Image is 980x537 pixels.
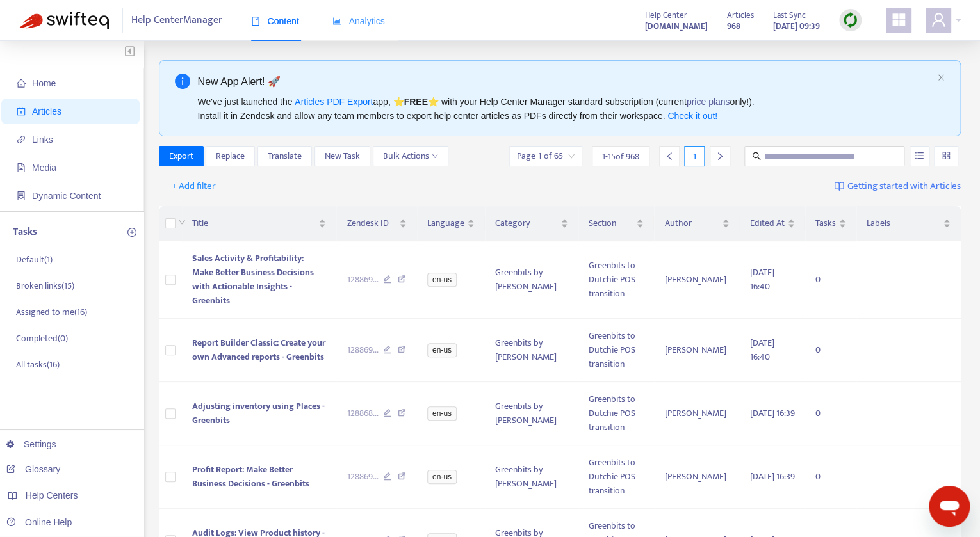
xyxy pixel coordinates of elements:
a: Check it out! [667,111,717,121]
div: We've just launched the app, ⭐ ⭐️ with your Help Center Manager standard subscription (current on... [198,95,933,123]
th: Category [485,206,578,241]
span: 128868 ... [347,406,378,421]
button: Export [159,146,204,166]
button: + Add filter [162,176,225,196]
span: New Task [325,149,360,163]
td: Greenbits to Dutchie POS transition [578,319,654,382]
a: price plans [687,97,730,107]
th: Labels [856,206,961,241]
p: Assigned to me ( 16 ) [16,305,87,319]
th: Language [417,206,485,241]
span: down [432,153,438,159]
span: Articles [32,106,61,116]
span: home [17,79,26,88]
iframe: Button to launch messaging window, conversation in progress [929,486,970,527]
button: Translate [257,146,312,166]
span: en-us [427,470,457,484]
span: Articles [727,8,754,22]
span: info-circle [175,74,190,89]
span: Zendesk ID [347,216,396,230]
a: Settings [6,439,56,449]
span: [DATE] 16:39 [750,406,795,421]
span: appstore [891,12,906,28]
span: 1 - 15 of 968 [602,150,639,163]
td: Greenbits by [PERSON_NAME] [485,445,578,509]
span: Category [495,216,558,230]
span: area-chart [332,17,341,26]
span: Content [251,16,299,26]
th: Section [578,206,654,241]
span: Bulk Actions [383,149,438,163]
span: [DATE] 16:40 [750,265,774,294]
span: en-us [427,343,457,357]
span: Help Centers [26,490,78,501]
span: container [17,191,26,200]
span: Dynamic Content [32,191,101,201]
th: Zendesk ID [336,206,417,241]
span: + Add filter [172,179,216,194]
td: 0 [805,319,856,382]
span: plus-circle [127,228,136,237]
div: New App Alert! 🚀 [198,74,933,90]
strong: [DATE] 09:39 [773,19,820,33]
span: Profit Report: Make Better Business Decisions - Greenbits [192,462,309,491]
span: 128869 ... [347,470,378,484]
td: 0 [805,382,856,445]
img: image-link [834,181,844,191]
span: Labels [867,216,940,230]
span: book [251,17,260,26]
span: en-us [427,273,457,287]
span: left [665,152,674,161]
span: 128869 ... [347,273,378,287]
strong: [DOMAIN_NAME] [645,19,708,33]
a: Articles PDF Export [295,97,373,107]
span: Help Center [645,8,687,22]
td: Greenbits by [PERSON_NAME] [485,241,578,319]
b: FREE [404,97,427,107]
span: close [937,74,945,81]
span: 128869 ... [347,343,378,357]
a: Online Help [6,517,72,527]
span: account-book [17,107,26,116]
span: Language [427,216,464,230]
span: Author [664,216,719,230]
button: New Task [314,146,370,166]
span: down [178,218,186,226]
span: Title [192,216,316,230]
th: Edited At [740,206,805,241]
span: Adjusting inventory using Places - Greenbits [192,399,325,428]
span: Sales Activity & Profitability: Make Better Business Decisions with Actionable Insights - Greenbits [192,251,314,308]
td: Greenbits to Dutchie POS transition [578,445,654,509]
p: All tasks ( 16 ) [16,358,60,371]
div: 1 [684,146,705,166]
button: Replace [206,146,255,166]
span: Links [32,134,53,145]
p: Completed ( 0 ) [16,332,68,345]
td: [PERSON_NAME] [654,382,740,445]
p: Tasks [13,225,37,240]
span: Section [589,216,633,230]
span: link [17,135,26,144]
span: right [715,152,724,161]
button: Bulk Actionsdown [373,146,448,166]
td: 0 [805,241,856,319]
span: Analytics [332,16,385,26]
img: sync.dc5367851b00ba804db3.png [842,12,858,28]
span: [DATE] 16:39 [750,469,795,484]
span: [DATE] 16:40 [750,335,774,364]
img: Swifteq [19,12,109,29]
span: Home [32,78,56,88]
span: en-us [427,406,457,421]
strong: 968 [727,19,740,33]
span: Help Center Manager [131,8,222,33]
span: Export [169,149,193,163]
td: Greenbits by [PERSON_NAME] [485,382,578,445]
button: unordered-list [910,146,929,166]
th: Author [654,206,740,241]
span: file-image [17,163,26,172]
span: search [752,152,761,161]
th: Title [182,206,337,241]
td: Greenbits by [PERSON_NAME] [485,319,578,382]
a: Getting started with Articles [834,176,961,196]
td: [PERSON_NAME] [654,445,740,509]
